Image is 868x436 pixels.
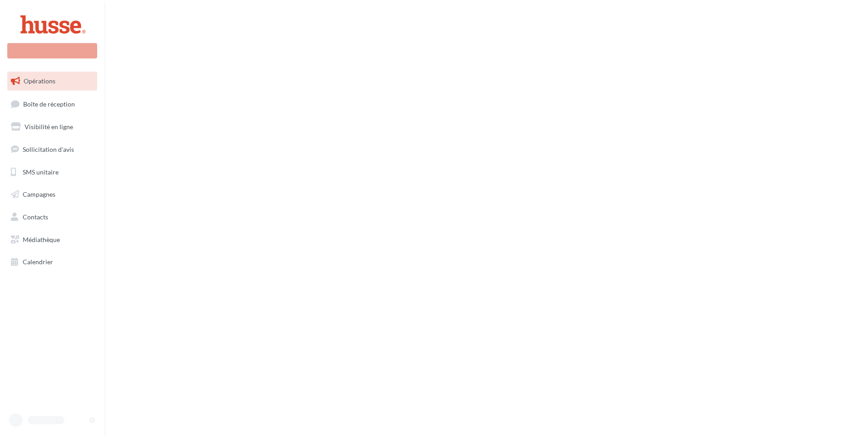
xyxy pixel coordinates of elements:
a: Opérations [5,72,99,91]
a: Contacts [5,208,99,227]
span: Calendrier [23,258,53,266]
a: Sollicitation d'avis [5,140,99,159]
span: Visibilité en ligne [25,123,73,131]
div: Nouvelle campagne [7,43,97,58]
a: Boîte de réception [5,94,99,114]
span: Sollicitation d'avis [23,145,74,153]
a: Campagnes [5,185,99,204]
a: Calendrier [5,252,99,271]
span: SMS unitaire [23,168,59,175]
span: Contacts [23,213,48,221]
a: SMS unitaire [5,163,99,182]
span: Campagnes [23,190,55,198]
span: Boîte de réception [23,100,75,107]
a: Médiathèque [5,230,99,249]
a: Visibilité en ligne [5,117,99,136]
span: Médiathèque [23,236,60,243]
span: Opérations [24,77,55,85]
